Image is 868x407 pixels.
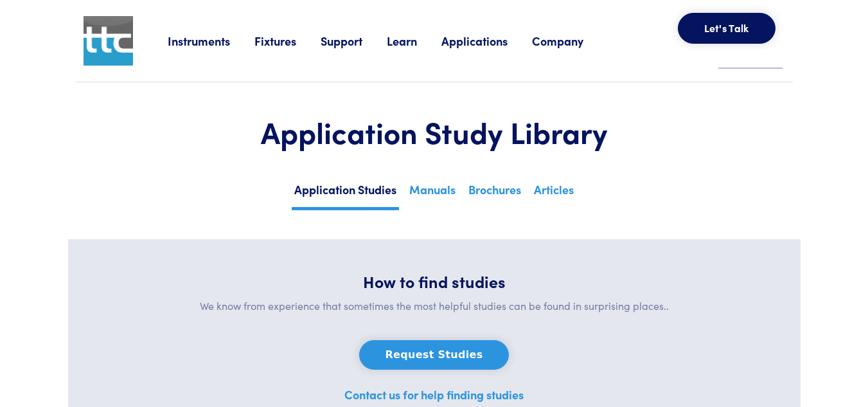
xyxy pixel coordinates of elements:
a: Support [321,33,387,49]
p: We know from experience that sometimes the most helpful studies can be found in surprising places.. [99,298,770,314]
a: Company [532,33,608,49]
button: Let's Talk [678,13,775,44]
button: Request Studies [359,340,509,370]
a: Brochures [466,179,524,207]
a: Fixtures [254,33,321,49]
a: Manuals [407,179,458,207]
h5: How to find studies [99,270,770,293]
img: ttc_logo_1x1_v1.0.png [84,16,133,66]
a: Application Studies [292,179,399,210]
a: Instruments [168,33,254,49]
h1: Application Study Library [107,113,762,150]
a: Applications [441,33,532,49]
a: Learn [387,33,441,49]
a: Contact us for help finding studies [344,386,524,402]
a: Articles [531,179,576,207]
